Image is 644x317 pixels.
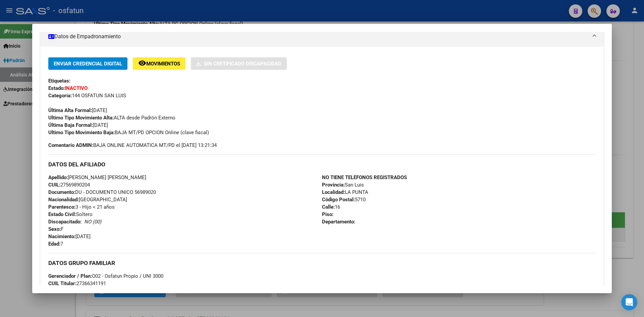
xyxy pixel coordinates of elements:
[48,57,127,70] button: Enviar Credencial Digital
[322,189,368,195] span: LA PUNTA
[322,219,355,225] strong: Departamento:
[48,259,596,267] h3: DATOS GRUPO FAMILIAR
[322,197,355,203] strong: Código Postal:
[48,115,175,121] span: ALTA desde Padrón Externo
[322,197,366,203] span: 5710
[65,85,88,91] strong: INACTIVO
[48,189,75,195] strong: Documento:
[48,174,68,180] strong: Apellido:
[48,197,79,203] strong: Nacionalidad:
[48,107,107,113] span: [DATE]
[48,129,209,136] span: BAJA MT/PD OPCION Online (clave fiscal)
[48,211,76,217] strong: Estado Civil:
[48,189,156,195] span: DU - DOCUMENTO UNICO 56989020
[48,122,108,128] span: [DATE]
[322,182,364,188] span: San Luis
[40,27,604,47] mat-expansion-panel-header: Datos de Empadronamiento
[48,241,63,247] span: 7
[48,197,127,203] span: [GEOGRAPHIC_DATA]
[48,85,65,91] strong: Estado:
[48,233,91,240] span: [DATE]
[48,273,163,279] span: O02 - Osfatun Propio / UNI 3000
[322,182,345,188] strong: Provincia:
[48,233,75,240] strong: Nacimiento:
[322,174,407,180] strong: NO TIENE TELEFONOS REGISTRADOS
[322,204,340,210] span: 16
[84,219,101,225] i: NO (00)
[48,204,75,210] strong: Parentesco:
[48,129,115,136] strong: Ultimo Tipo Movimiento Baja:
[48,273,92,279] strong: Gerenciador / Plan:
[133,57,185,70] button: Movimientos
[48,280,76,286] strong: CUIL Titular:
[48,182,60,188] strong: CUIL:
[48,142,93,148] strong: Comentario ADMIN:
[191,57,287,70] button: Sin Certificado Discapacidad
[48,219,82,225] strong: Discapacitado:
[322,189,345,195] strong: Localidad:
[48,161,596,168] h3: DATOS DEL AFILIADO
[48,107,92,113] strong: Última Alta Formal:
[48,226,63,232] span: F
[48,115,114,121] strong: Ultimo Tipo Movimiento Alta:
[48,33,588,41] mat-panel-title: Datos de Empadronamiento
[48,93,72,99] strong: Categoria:
[322,204,335,210] strong: Calle:
[48,280,106,286] span: 27366341191
[146,61,180,67] span: Movimientos
[48,241,60,247] strong: Edad:
[204,61,281,67] span: Sin Certificado Discapacidad
[48,122,93,128] strong: Última Baja Formal:
[48,182,90,188] span: 27569890204
[621,294,637,310] div: Open Intercom Messenger
[48,226,61,232] strong: Sexo:
[138,59,146,67] mat-icon: remove_red_eye
[48,142,217,149] span: BAJA ONLINE AUTOMATICA MT/PD el [DATE] 13:21:34
[48,204,115,210] span: 3 - Hijo < 21 años
[48,92,596,99] div: 144 OSFATUN SAN LUIS
[48,78,70,84] strong: Etiquetas:
[322,211,333,217] strong: Piso:
[54,61,122,67] span: Enviar Credencial Digital
[48,211,93,217] span: Soltero
[48,174,146,180] span: [PERSON_NAME] [PERSON_NAME]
